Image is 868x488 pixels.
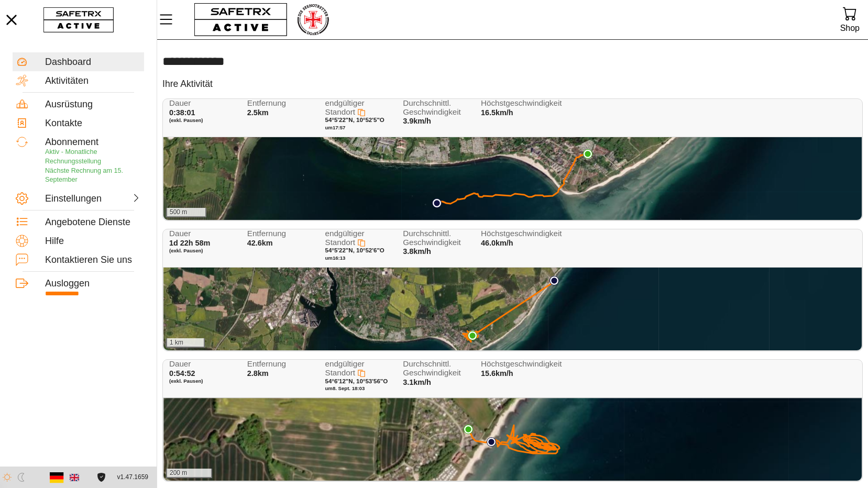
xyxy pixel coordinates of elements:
[468,331,477,340] img: PathEnd.svg
[166,338,205,348] div: 1 km
[550,276,559,285] img: PathStart.svg
[16,74,28,87] img: Activities.svg
[48,469,65,486] button: Deutsch
[16,253,28,266] img: ContactUs.svg
[481,369,513,378] span: 15.6km/h
[325,125,346,130] span: um 17:57
[403,360,470,377] span: Durchschnittl. Geschwindigkeit
[45,75,141,87] div: Aktivitäten
[162,78,213,90] h5: Ihre Aktivität
[247,239,273,247] span: 42.6km
[247,99,314,108] span: Entfernung
[325,117,384,123] span: 54°5'22"N, 10°52'5"O
[481,239,513,247] span: 46.0km/h
[169,239,210,247] span: 1d 22h 58m
[166,208,206,217] div: 500 m
[70,473,79,482] img: en.svg
[169,248,236,254] span: (exkl. Pausen)
[325,378,388,384] span: 54°6'12"N, 10°53'56"O
[325,247,384,253] span: 54°5'22"N, 10°52'6"O
[45,193,91,205] div: Einstellungen
[169,108,195,117] span: 0:38:01
[403,229,470,247] span: Durchschnittl. Geschwindigkeit
[432,198,442,208] img: PathStart.svg
[45,57,141,68] div: Dashboard
[169,99,236,108] span: Dauer
[45,137,141,148] div: Abonnement
[16,136,28,148] img: Subscription.svg
[481,108,513,117] span: 16.5km/h
[325,229,365,247] span: endgültiger Standort
[325,98,365,116] span: endgültiger Standort
[45,118,141,129] div: Kontakte
[481,360,548,369] span: Höchstgeschwindigkeit
[65,469,83,486] button: Englishc
[50,470,64,484] img: de.svg
[403,99,470,116] span: Durchschnittl. Geschwindigkeit
[111,469,155,486] button: v1.47.1659
[166,469,212,478] div: 200 m
[45,254,141,266] div: Kontaktieren Sie uns
[169,229,236,238] span: Dauer
[247,108,269,117] span: 2.5km
[169,369,195,378] span: 0:54:52
[325,359,365,377] span: endgültiger Standort
[45,278,141,290] div: Ausloggen
[3,473,12,482] img: ModeLight.svg
[169,378,236,384] span: (exkl. Pausen)
[840,21,860,35] div: Shop
[481,99,548,108] span: Höchstgeschwindigkeit
[45,99,141,110] div: Ausrüstung
[16,235,28,247] img: Help.svg
[403,378,431,386] span: 3.1km/h
[117,472,148,483] span: v1.47.1659
[247,360,314,369] span: Entfernung
[17,473,26,482] img: ModeDark.svg
[583,149,592,159] img: PathEnd.svg
[325,385,365,391] span: um 8. Sept. 18:03
[481,229,548,238] span: Höchstgeschwindigkeit
[464,425,473,434] img: PathEnd.svg
[45,217,141,228] div: Angebotene Dienste
[157,8,183,30] button: MenÜ
[16,98,28,110] img: Equipment.svg
[325,255,346,261] span: um 16:13
[403,117,431,125] span: 3.9km/h
[296,3,329,37] img: RescueLogo.png
[403,247,431,256] span: 3.8km/h
[487,437,496,447] img: PathStart.svg
[169,360,236,369] span: Dauer
[169,117,236,124] span: (exkl. Pausen)
[45,148,101,165] span: Aktiv - Monatliche Rechnungsstellung
[45,167,123,184] span: Nächste Rechnung am 15. September
[45,236,141,247] div: Hilfe
[247,229,314,238] span: Entfernung
[247,369,269,378] span: 2.8km
[94,473,108,482] a: Lizenzvereinbarung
